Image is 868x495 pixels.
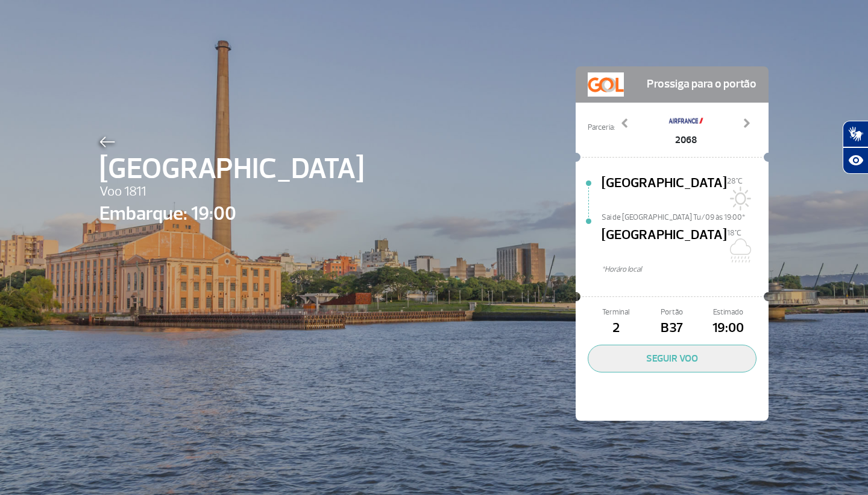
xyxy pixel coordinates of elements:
span: *Horáro local [602,264,769,275]
span: Voo 1811 [99,182,364,202]
img: Sol [727,187,751,211]
span: 19:00 [700,318,756,339]
span: Parceria: [588,122,615,133]
span: Terminal [588,307,644,318]
button: Abrir tradutor de língua de sinais. [843,121,868,147]
span: 18°C [727,228,741,238]
div: Plugin de acessibilidade da Hand Talk. [843,121,868,174]
span: 2068 [668,133,704,147]
span: Estimado [700,307,756,318]
span: 2 [588,318,644,339]
span: Portão [644,307,700,318]
span: [GEOGRAPHIC_DATA] [602,173,727,212]
span: Embarque: 19:00 [99,199,364,228]
span: Prossiga para o portão [647,72,756,97]
span: 28°C [727,176,743,186]
span: Sai de [GEOGRAPHIC_DATA] Tu/09 às 19:00* [602,212,769,220]
button: SEGUIR VOO [588,345,756,372]
button: Abrir recursos assistivos. [843,147,868,174]
span: B37 [644,318,700,339]
span: [GEOGRAPHIC_DATA] [99,147,364,191]
span: [GEOGRAPHIC_DATA] [602,225,727,264]
img: Chuvoso [727,238,751,263]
